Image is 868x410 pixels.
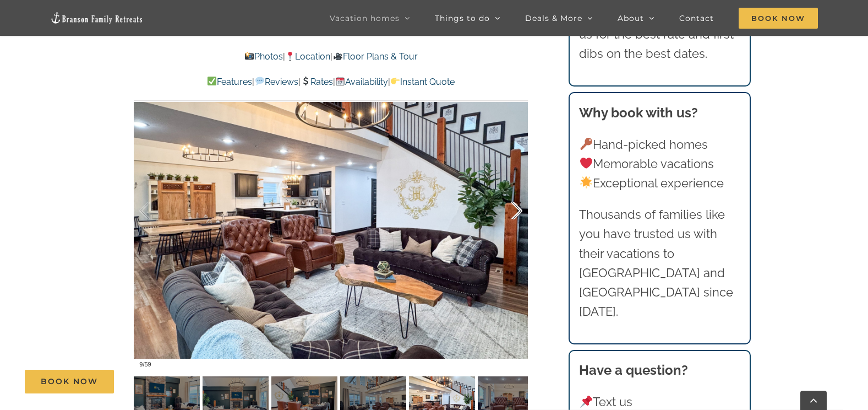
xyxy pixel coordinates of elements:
a: Instant Quote [390,77,455,87]
p: Hand-picked homes Memorable vacations Exceptional experience [579,135,740,193]
a: Availability [335,77,388,87]
img: ❤️ [580,157,592,169]
a: Floor Plans & Tour [332,51,417,62]
p: Thousands of families like you have trusted us with their vacations to [GEOGRAPHIC_DATA] and [GEO... [579,205,740,321]
img: 💬 [255,77,264,85]
img: 📍 [286,52,294,61]
a: Features [207,77,252,87]
img: 🔑 [580,138,592,150]
a: Photos [244,51,283,62]
span: Deals & More [525,14,582,22]
span: Book Now [41,377,98,386]
img: 📌 [580,396,592,408]
img: 📆 [336,77,345,85]
strong: Have a question? [579,362,688,378]
a: Rates [301,77,333,87]
img: 🎥 [334,52,342,61]
img: 💲 [301,77,310,85]
img: ✅ [208,77,216,85]
a: Location [285,51,330,62]
span: Contact [679,14,714,22]
img: 👉 [391,77,400,85]
img: 📸 [245,52,254,61]
img: 🌟 [580,176,592,188]
h3: Why book with us? [579,103,740,123]
span: Book Now [739,8,818,29]
span: Vacation homes [330,14,400,22]
p: | | | | [134,75,528,89]
span: Things to do [435,14,490,22]
a: Reviews [254,77,298,87]
a: Book Now [25,370,114,393]
p: | | [134,50,528,64]
img: Branson Family Retreats Logo [50,12,144,24]
span: About [618,14,644,22]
